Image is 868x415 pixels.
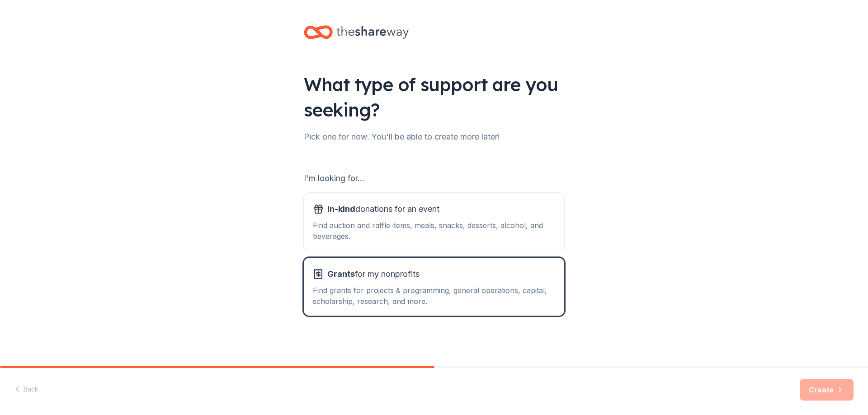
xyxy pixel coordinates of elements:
div: Find grants for projects & programming, general operations, capital, scholarship, research, and m... [313,285,555,307]
div: What type of support are you seeking? [304,72,564,122]
button: In-kinddonations for an eventFind auction and raffle items, meals, snacks, desserts, alcohol, and... [304,193,564,251]
button: Grantsfor my nonprofitsFind grants for projects & programming, general operations, capital, schol... [304,258,564,316]
div: I'm looking for... [304,171,564,186]
span: In-kind [327,204,355,214]
span: for my nonprofits [327,267,420,281]
div: Pick one for now. You'll be able to create more later! [304,130,564,144]
span: donations for an event [327,202,439,216]
div: Find auction and raffle items, meals, snacks, desserts, alcohol, and beverages. [313,220,555,242]
span: Grants [327,269,355,279]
